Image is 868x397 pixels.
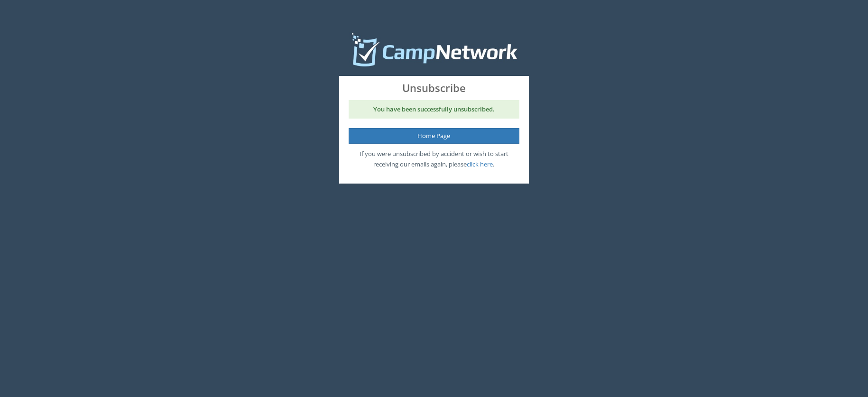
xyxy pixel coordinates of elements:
img: Camp Network [349,31,518,69]
a: Home Page [349,128,519,144]
p: If you were unsubscribed by accident or wish to start receiving our emails again, please . [349,148,519,169]
strong: You have been successfully unsubscribed. [373,105,495,113]
a: click here [467,160,493,168]
span: Unsubscribe [349,81,519,95]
